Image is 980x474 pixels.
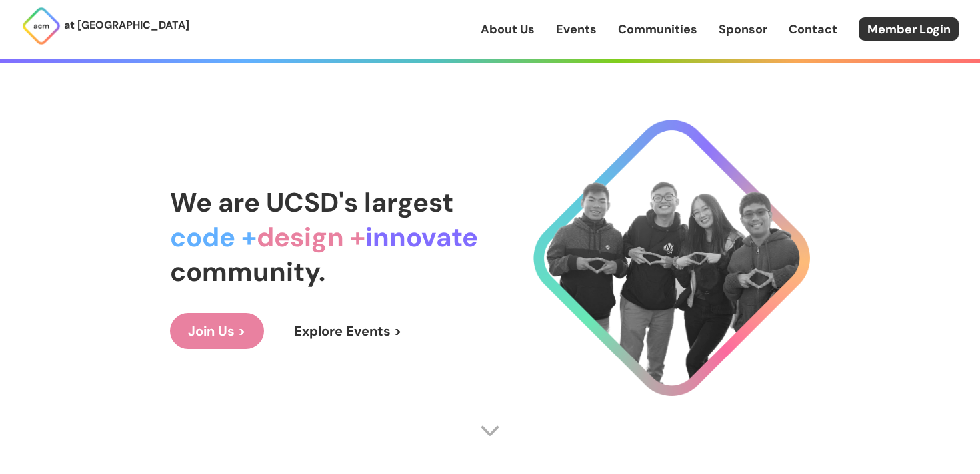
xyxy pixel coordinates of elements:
[480,421,500,441] img: Scroll Arrow
[789,21,837,38] a: Contact
[170,185,453,220] span: We are UCSD's largest
[859,17,959,41] a: Member Login
[719,21,767,38] a: Sponsor
[533,120,810,396] img: Cool Logo
[257,220,365,254] span: design +
[556,21,597,38] a: Events
[276,313,420,349] a: Explore Events >
[21,6,189,46] a: at [GEOGRAPHIC_DATA]
[365,220,478,254] span: innovate
[170,313,264,349] a: Join Us >
[64,17,189,34] p: at [GEOGRAPHIC_DATA]
[170,220,257,254] span: code +
[170,254,325,289] span: community.
[618,21,697,38] a: Communities
[21,6,61,46] img: ACM Logo
[481,21,535,38] a: About Us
